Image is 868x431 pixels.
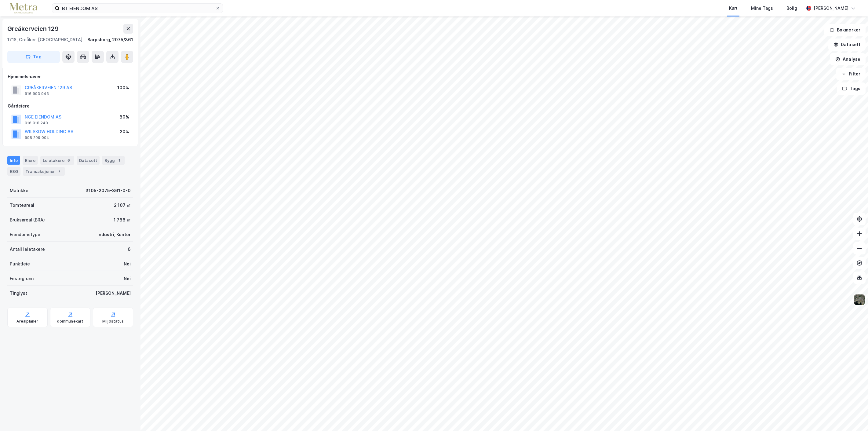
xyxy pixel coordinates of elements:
div: Industri, Kontor [97,231,131,238]
input: Søk på adresse, matrikkel, gårdeiere, leietakere eller personer [60,4,215,13]
div: Mine Tags [751,5,773,12]
div: Eiendomstype [10,231,40,238]
div: Sarpsborg, 2075/361 [87,36,133,43]
div: 916 993 943 [25,91,49,96]
div: [PERSON_NAME] [814,5,848,12]
button: Datasett [828,38,866,51]
img: metra-logo.256734c3b2bbffee19d4.png [10,3,37,14]
button: Tags [837,82,866,95]
div: Transaksjoner [23,167,65,176]
img: 9k= [854,294,865,305]
div: Festegrunn [10,275,34,282]
div: [PERSON_NAME] [96,290,131,297]
div: Nei [124,260,131,268]
button: Analyse [830,53,866,65]
div: 7 [56,168,62,174]
div: Bruksareal (BRA) [10,216,45,224]
button: Bokmerker [824,24,866,36]
div: Punktleie [10,260,30,268]
div: Miljøstatus [102,319,124,324]
div: 1 788 ㎡ [114,216,131,224]
div: ESG [7,167,20,176]
div: 1 [116,157,122,163]
div: Greåkerveien 129 [7,24,60,34]
div: Hjemmelshaver [8,73,133,80]
div: Antall leietakere [10,246,45,253]
div: Info [7,156,20,165]
button: Tag [7,51,60,63]
div: Kart [729,5,738,12]
div: Nei [124,275,131,282]
div: Arealplaner [16,319,38,324]
div: 80% [119,113,129,121]
div: Matrikkel [10,187,30,194]
div: 2 107 ㎡ [114,202,131,209]
div: Eiere [23,156,38,165]
div: 20% [120,128,129,135]
div: Leietakere [40,156,74,165]
div: 6 [128,246,131,253]
div: Datasett [77,156,100,165]
div: Gårdeiere [8,102,133,110]
button: Filter [836,68,866,80]
div: 998 299 004 [25,135,49,140]
div: Bolig [786,5,797,12]
div: 100% [117,84,129,91]
div: Kommunekart [57,319,83,324]
div: 916 918 240 [25,121,48,126]
div: 1718, Greåker, [GEOGRAPHIC_DATA] [7,36,82,43]
div: Tinglyst [10,290,27,297]
div: Tomteareal [10,202,34,209]
div: Kontrollprogram for chat [837,402,868,431]
div: 3105-2075-361-0-0 [86,187,131,194]
div: 6 [66,157,72,163]
div: Bygg [102,156,125,165]
iframe: Chat Widget [837,402,868,431]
